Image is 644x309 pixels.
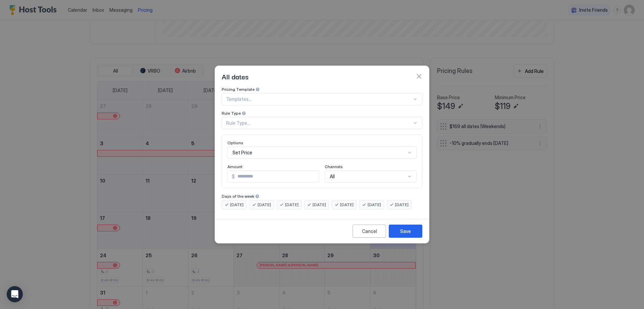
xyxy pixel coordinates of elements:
div: Rule Type... [226,120,412,126]
span: [DATE] [258,202,271,208]
span: Options [227,140,243,145]
span: All [330,173,335,180]
button: Save [389,225,422,238]
span: Rule Type [222,111,241,116]
span: Pricing Template [222,87,255,92]
button: Cancel [353,225,386,238]
div: Save [400,228,411,235]
span: [DATE] [230,202,244,208]
span: All dates [222,71,249,81]
div: Cancel [362,228,377,235]
span: [DATE] [285,202,299,208]
span: [DATE] [368,202,381,208]
span: $ [232,173,235,180]
span: [DATE] [395,202,409,208]
input: Input Field [235,171,319,182]
span: Days of the week [222,194,254,199]
span: [DATE] [340,202,354,208]
span: Channels [325,164,343,169]
span: Amount [227,164,243,169]
span: Set Price [232,150,252,156]
span: [DATE] [313,202,326,208]
div: Open Intercom Messenger [7,286,23,302]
